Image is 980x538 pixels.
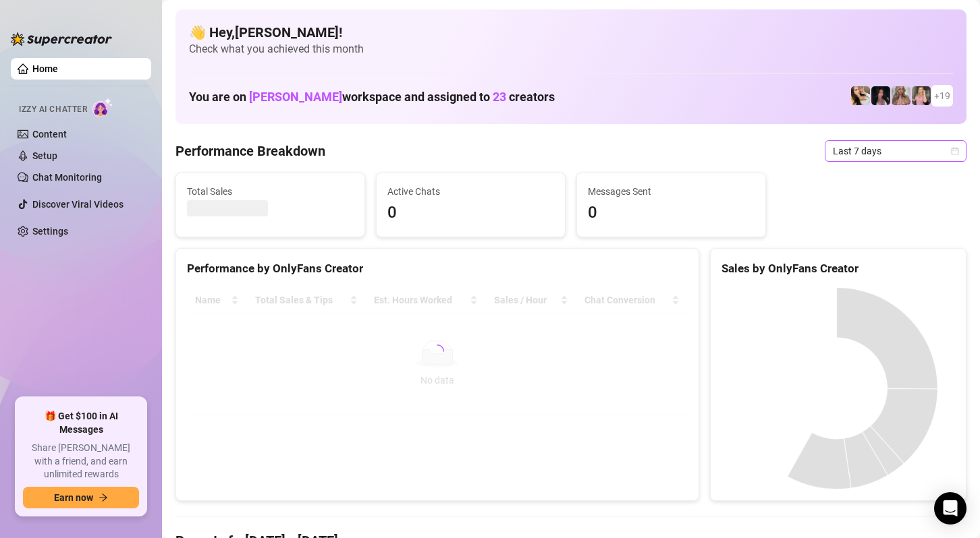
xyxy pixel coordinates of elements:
img: Avry (@avryjennerfree) [851,86,870,105]
img: Kenzie (@dmaxkenz) [892,86,910,105]
h4: 👋 Hey, [PERSON_NAME] ! [189,23,953,42]
span: Active Chats [387,184,554,199]
a: Discover Viral Videos [32,199,124,210]
img: Baby (@babyyyybellaa) [871,86,890,105]
button: Earn nowarrow-right [23,487,139,508]
span: [PERSON_NAME] [249,90,342,104]
span: 23 [493,90,506,104]
span: calendar [951,147,959,155]
span: 🎁 Get $100 in AI Messages [23,410,139,436]
span: Messages Sent [588,184,755,199]
span: Last 7 days [833,141,958,161]
span: Check what you achieved this month [189,42,953,57]
a: Setup [32,150,57,161]
div: Open Intercom Messenger [934,492,967,525]
span: Earn now [54,492,93,503]
div: Performance by OnlyFans Creator [187,260,688,278]
a: Chat Monitoring [32,172,102,183]
span: loading [431,345,444,358]
span: arrow-right [99,493,108,502]
img: Kenzie (@dmaxkenzfree) [912,86,931,105]
span: 0 [588,200,755,226]
h4: Performance Breakdown [175,142,325,160]
span: Share [PERSON_NAME] with a friend, and earn unlimited rewards [23,442,139,481]
div: Sales by OnlyFans Creator [722,260,955,278]
span: Total Sales [187,184,354,199]
a: Content [32,129,67,140]
a: Home [32,63,58,74]
img: logo-BBDzfeDw.svg [11,32,112,46]
a: Settings [32,226,68,237]
span: + 19 [934,88,950,103]
span: Izzy AI Chatter [19,103,87,116]
h1: You are on workspace and assigned to creators [189,90,555,104]
img: AI Chatter [92,98,113,117]
span: 0 [387,200,554,226]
